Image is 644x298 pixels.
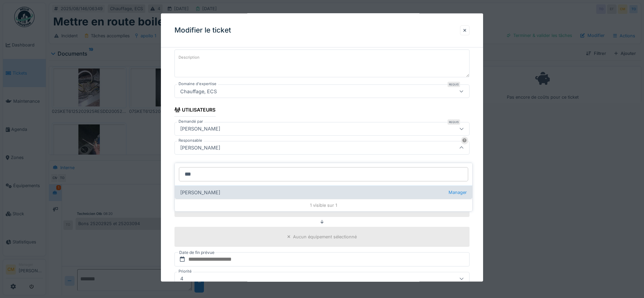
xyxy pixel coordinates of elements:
label: Priorité [177,269,193,274]
div: Utilisateurs [174,105,215,116]
div: [PERSON_NAME] [178,144,223,151]
h3: Modifier le ticket [174,26,231,35]
div: 1 visible sur 1 [175,199,472,211]
div: Aucun équipement sélectionné [293,233,357,240]
label: Demandé par [177,118,204,124]
label: Domaine d'expertise [177,81,218,87]
div: Localisation [174,161,215,173]
div: [PERSON_NAME] [178,125,223,132]
div: [PERSON_NAME] [175,185,472,199]
div: Requis [448,119,460,124]
div: Chauffage, ECS [178,87,220,95]
span: Manager [449,189,467,196]
label: Description [177,53,201,62]
label: Date de fin prévue [179,249,215,256]
div: 4 [178,275,186,282]
div: Requis [448,82,460,87]
label: Responsable [177,137,204,143]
